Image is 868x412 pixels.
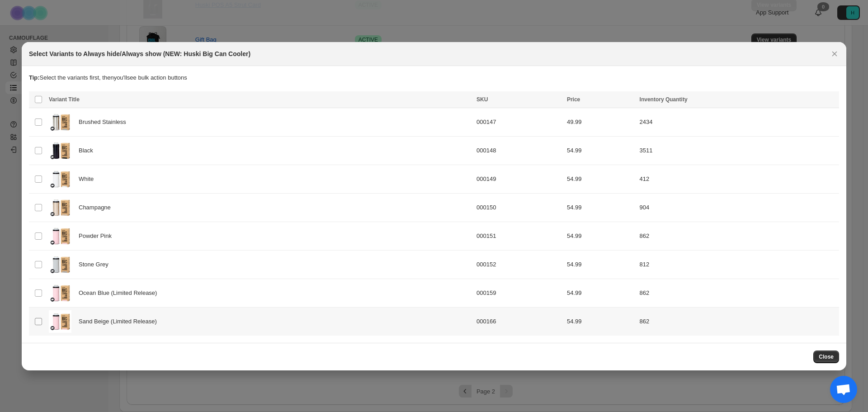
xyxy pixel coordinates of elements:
span: Brushed Stainless [79,118,131,127]
a: Open chat [830,376,857,403]
td: 862 [637,279,839,307]
img: Big_Can_Cooler_Box_Clear_Cut_-_Stone_Grey_-_001_Bottle_Opener_2000x2000_72dpi.png [49,253,71,276]
td: 412 [637,165,839,193]
img: Big_Can_Cooler_Box_Clear_Cut_-_Powder_Pink_-_001_Bottle_Opener_2000x2000_72dpi.png [49,225,71,247]
strong: Tip: [29,74,40,81]
td: 54.99 [564,165,637,193]
span: Black [79,146,98,155]
td: 54.99 [564,193,637,222]
span: Powder Pink [79,232,117,241]
td: 000148 [474,136,564,165]
button: Close [813,350,839,363]
td: 54.99 [564,222,637,250]
td: 812 [637,250,839,279]
td: 862 [637,222,839,250]
td: 54.99 [564,250,637,279]
td: 000147 [474,108,564,136]
span: Variant Title [49,96,80,103]
button: Close [828,47,841,60]
span: Sand Beige (Limited Release) [79,317,162,326]
td: 3511 [637,136,839,165]
td: 000149 [474,165,564,193]
td: 862 [637,307,839,336]
td: 2434 [637,108,839,136]
img: Big_Can_Cooler_Box_Clear_Cut_-_Brushed_Stainless_-_001_Bottle_Opener_2000x2000_72dpi.png [49,111,71,133]
span: Stone Grey [79,260,113,269]
td: 54.99 [564,307,637,336]
td: 904 [637,193,839,222]
td: 000150 [474,193,564,222]
td: 000151 [474,222,564,250]
span: Ocean Blue (Limited Release) [79,289,162,298]
img: Big_Can_Cooler_Box_Clear_Cut_-_White_-_001_Bottle_Opener_2000x2000_72dpi.png [49,168,71,190]
span: Price [567,96,580,103]
td: 000166 [474,307,564,336]
h2: Select Variants to Always hide/Always show (NEW: Huski Big Can Cooler) [29,49,250,58]
p: Select the variants first, then you'll see bulk action buttons [29,73,839,82]
td: 000159 [474,279,564,307]
span: White [79,175,99,184]
td: 54.99 [564,136,637,165]
span: Champagne [79,203,116,212]
img: Big_Can_Cooler_Box_Clear_Cut_-_Champagne_Bottle_Opener_2000x2000_72dpi.png [49,196,71,219]
td: 49.99 [564,108,637,136]
span: Inventory Quantity [640,96,688,103]
span: Close [819,353,834,360]
td: 54.99 [564,279,637,307]
img: Big_Can_Cooler_Box_Clear_Cut_-_Black_-_001_Bottle_Opener_2000x2000_72dpi.png [49,139,71,162]
span: SKU [476,96,488,103]
img: Big_Can_Cooler_Box_Clear_Cut_-_Powder_Pink_-_001_Bottle_Opener_2000x2000_72dpi.png [49,310,71,333]
td: 000152 [474,250,564,279]
img: Big_Can_Cooler_Box_Clear_Cut_-_Powder_Pink_-_001_Bottle_Opener_2000x2000_72dpi.png [49,282,71,304]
